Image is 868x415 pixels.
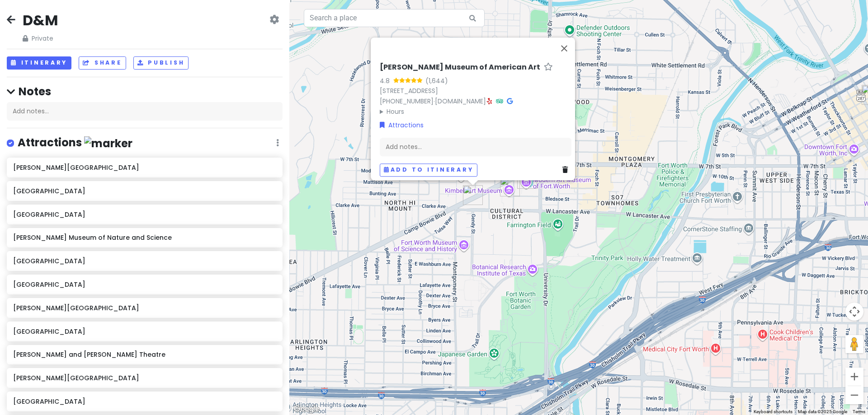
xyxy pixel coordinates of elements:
i: Google Maps [507,98,513,104]
h6: [PERSON_NAME] Museum of Nature and Science [13,233,276,242]
h6: [PERSON_NAME][GEOGRAPHIC_DATA] [13,304,276,312]
a: Attractions [380,120,424,130]
button: Keyboard shortcuts [754,409,793,415]
button: Zoom in [845,368,863,386]
h6: [GEOGRAPHIC_DATA] [13,187,276,195]
div: · · [380,63,571,117]
button: Add to itinerary [380,163,477,177]
img: Google [292,403,321,415]
div: Kimbell Art Museum [496,173,524,200]
a: Star place [544,63,553,72]
button: Drag Pegman onto the map to open Street View [845,335,863,353]
div: Add notes... [7,102,283,121]
a: Terms (opens in new tab) [853,409,865,414]
a: [PHONE_NUMBER] [380,97,434,106]
summary: Hours [380,107,571,117]
input: Search a place [304,9,485,27]
span: Map data ©2025 Google [798,409,847,414]
h6: [GEOGRAPHIC_DATA] [13,257,276,265]
span: Private [23,33,58,43]
h6: [GEOGRAPHIC_DATA] [13,327,276,336]
a: Open this area in Google Maps (opens a new window) [292,403,321,415]
h2: D&M [23,11,58,30]
h6: [PERSON_NAME][GEOGRAPHIC_DATA] [13,163,276,172]
button: Itinerary [7,56,71,70]
img: marker [84,136,132,150]
h6: [GEOGRAPHIC_DATA] [13,210,276,219]
button: Map camera controls [845,303,863,321]
h6: [GEOGRAPHIC_DATA] [13,280,276,289]
div: 4.8 [380,76,393,86]
h4: Notes [7,84,283,98]
h6: [PERSON_NAME] and [PERSON_NAME] Theatre [13,350,276,359]
h4: Attractions [18,135,132,150]
h6: [GEOGRAPHIC_DATA] [13,397,276,406]
div: Modern Art Museum of Fort Worth [514,165,541,192]
a: [STREET_ADDRESS] [380,86,438,95]
button: Share [79,56,126,70]
i: Tripadvisor [496,98,503,104]
a: [DOMAIN_NAME] [435,97,486,106]
button: Close [553,37,575,59]
div: Add notes... [380,137,571,156]
div: (1,644) [425,76,448,86]
h6: [PERSON_NAME][GEOGRAPHIC_DATA] [13,374,276,382]
button: Zoom out [845,386,863,404]
button: Publish [133,56,189,70]
div: Amon Carter Museum of American Art [459,182,486,209]
a: Delete place [562,165,571,175]
h6: [PERSON_NAME] Museum of American Art [380,63,540,72]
